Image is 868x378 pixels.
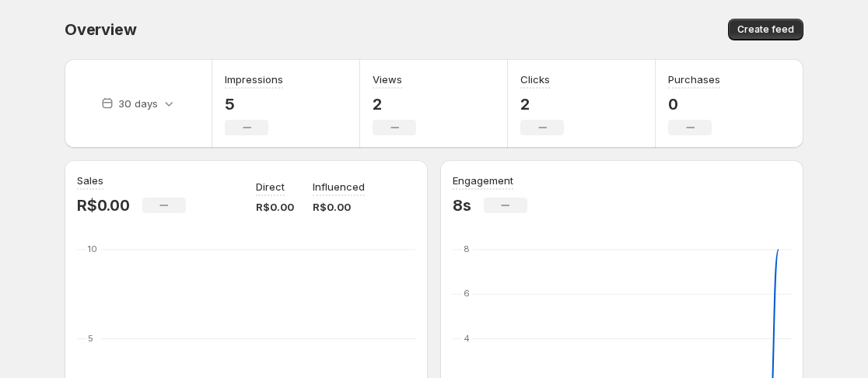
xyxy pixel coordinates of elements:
p: 8s [453,196,471,215]
p: 2 [373,95,416,114]
p: 2 [520,95,564,114]
text: 4 [464,333,470,344]
p: Direct [256,179,285,194]
h3: Engagement [453,173,513,188]
h3: Sales [77,173,103,188]
h3: Purchases [668,72,720,87]
h3: Views [373,72,402,87]
p: 0 [668,95,720,114]
span: Overview [65,20,136,39]
p: Influenced [313,179,365,194]
span: Create feed [737,23,794,36]
text: 8 [464,243,470,254]
text: 6 [464,288,470,299]
p: 5 [225,95,283,114]
h3: Impressions [225,72,283,87]
p: R$0.00 [313,199,365,215]
p: R$0.00 [77,196,130,215]
button: Create feed [728,19,803,40]
h3: Clicks [520,72,550,87]
text: 10 [88,243,97,254]
p: R$0.00 [256,199,294,215]
text: 5 [88,333,93,344]
p: 30 days [118,96,158,111]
